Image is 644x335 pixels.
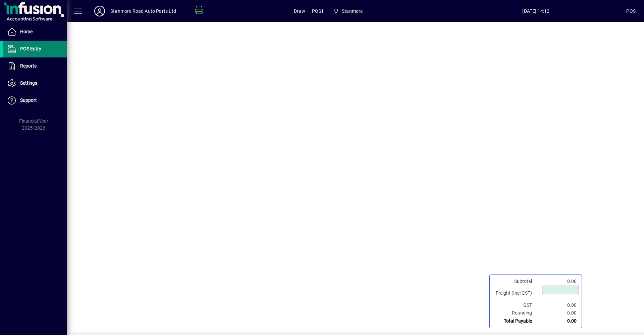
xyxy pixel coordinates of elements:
span: Support [20,97,37,103]
span: Settings [20,80,37,86]
td: Rounding [492,309,539,317]
span: [DATE] 14:12 [445,6,626,16]
span: POS Entry [20,46,41,51]
span: Home [20,29,33,34]
span: Reports [20,63,37,69]
span: Stanmore [342,6,363,16]
td: Total Payable [492,317,539,325]
td: 0.00 [539,301,579,309]
div: Stanmore Road Auto Parts Ltd [110,6,176,16]
button: Profile [89,5,110,17]
a: Reports [3,58,67,75]
div: POS [626,6,636,16]
td: Subtotal [492,278,539,285]
td: Freight (Incl GST) [492,285,539,301]
span: Draw [294,6,305,16]
span: POS1 [312,6,324,16]
a: Settings [3,75,67,92]
a: Support [3,92,67,109]
td: 0.00 [539,278,579,285]
span: Stanmore [331,5,366,17]
td: 0.00 [539,317,579,325]
a: Home [3,24,67,40]
td: 0.00 [539,309,579,317]
td: GST [492,301,539,309]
